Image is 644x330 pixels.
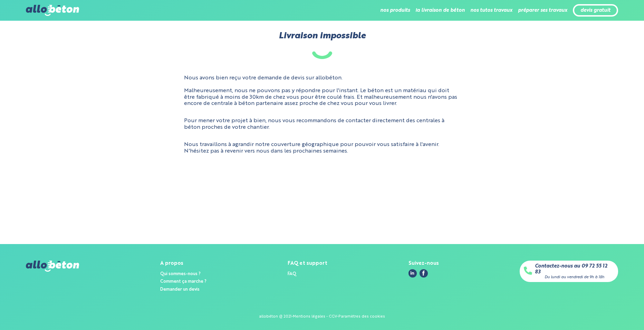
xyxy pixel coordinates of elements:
li: la livraison de béton [415,2,465,19]
p: Pour mener votre projet à bien, nous vous recommandons de contacter directement des centrales à b... [184,118,460,130]
div: - [291,314,293,319]
a: CGV [329,314,337,319]
li: nos tutos travaux [470,2,512,19]
a: FAQ [288,272,296,276]
span: - [326,314,328,319]
div: Du lundi au vendredi de 9h à 18h [545,275,604,280]
div: Suivez-nous [408,261,439,266]
a: devis gratuit [580,8,611,13]
li: nos produits [380,2,410,19]
img: allobéton [26,5,79,16]
a: Demander un devis [160,287,200,292]
a: Paramètres des cookies [338,314,385,319]
a: Mentions légales [293,314,325,319]
a: Qui sommes-nous ? [160,272,201,276]
p: Nous avons bien reçu votre demande de devis sur allobéton. Malheureusement, nous ne pouvons pas y... [184,75,460,107]
iframe: Help widget launcher [583,303,636,322]
p: Nous travaillons à agrandir notre couverture géographique pour pouvoir vous satisfaire à l'avenir... [184,142,460,154]
div: allobéton @ 2021 [259,314,291,319]
a: Contactez-nous au 09 72 55 12 83 [535,263,614,275]
li: préparer ses travaux [518,2,567,19]
div: A propos [160,261,206,266]
div: FAQ et support [288,261,327,266]
a: Comment ça marche ? [160,279,206,284]
div: - [337,314,338,319]
img: allobéton [26,261,79,272]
